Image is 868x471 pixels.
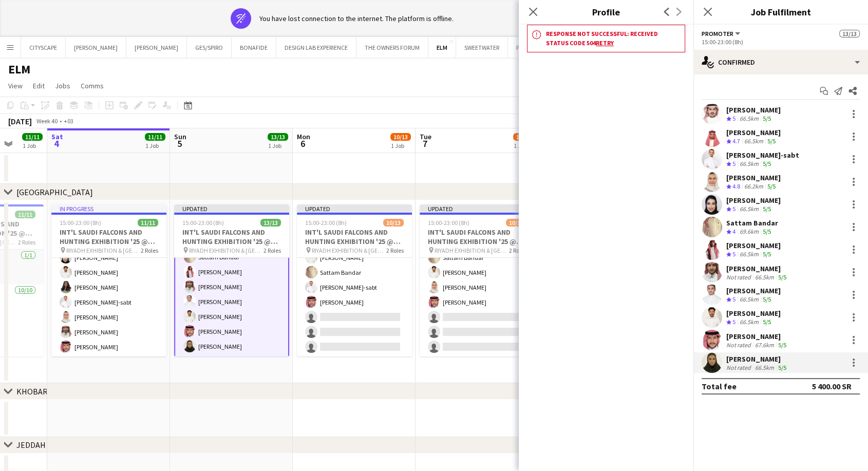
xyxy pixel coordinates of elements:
[702,38,860,46] div: 15:00-23:00 (8h)
[64,117,73,125] div: +03
[428,219,469,227] span: 15:00-23:00 (8h)
[508,37,542,58] button: PRADA
[51,79,74,92] a: Jobs
[420,158,535,357] app-card-role: [PERSON_NAME][PERSON_NAME][PERSON_NAME]-sabtSattam Bandar[PERSON_NAME][PERSON_NAME][PERSON_NAME]
[260,219,281,227] span: 13/13
[732,137,740,145] span: 4.7
[509,247,526,254] span: 2 Roles
[66,37,126,58] button: [PERSON_NAME]
[726,364,753,371] div: Not rated
[778,364,786,371] app-skills-label: 5/5
[778,273,786,281] app-skills-label: 5/5
[726,354,788,364] div: [PERSON_NAME]
[726,332,788,341] div: [PERSON_NAME]
[418,138,431,149] span: 7
[29,79,49,92] a: Edit
[60,219,101,227] span: 15:00-23:00 (8h)
[763,318,771,326] app-skills-label: 5/5
[702,30,733,37] span: Promoter
[268,142,288,149] div: 1 Job
[263,247,281,254] span: 2 Roles
[726,196,781,205] div: [PERSON_NAME]
[726,218,778,228] div: Sattam Bandar
[81,81,104,90] span: Comms
[732,295,735,303] span: 5
[726,150,799,160] div: [PERSON_NAME]-sabt
[16,386,48,397] div: KHOBAR
[51,188,166,357] app-card-role: 15:00-23:00 (8h)[PERSON_NAME][PERSON_NAME]Sattam Bandar[PERSON_NAME][PERSON_NAME][PERSON_NAME][PE...
[391,142,410,149] div: 1 Job
[428,37,456,58] button: ELM
[34,117,60,125] span: Week 40
[276,37,356,58] button: DESIGN LAB EXPERIENCE
[519,5,693,18] h3: Profile
[763,228,771,235] app-skills-label: 5/5
[742,137,765,146] div: 66.5km
[839,30,860,37] span: 13/13
[726,173,781,182] div: [PERSON_NAME]
[738,205,761,214] div: 66.5km
[22,133,43,141] span: 11/11
[435,247,509,254] span: RIYADH EXHIBITION & [GEOGRAPHIC_DATA] - [GEOGRAPHIC_DATA]
[145,142,165,149] div: 1 Job
[596,39,614,47] a: Retry
[189,247,263,254] span: RIYADH EXHIBITION & [GEOGRAPHIC_DATA] - [GEOGRAPHIC_DATA]
[356,37,428,58] button: THE OWNERS FORUM
[138,219,158,227] span: 11/11
[16,187,93,197] div: [GEOGRAPHIC_DATA]
[742,182,765,191] div: 66.2km
[174,132,186,141] span: Sun
[305,219,347,227] span: 15:00-23:00 (8h)
[23,142,42,149] div: 1 Job
[513,133,534,141] span: 10/13
[297,158,412,357] app-card-role: [PERSON_NAME][PERSON_NAME][PERSON_NAME][PERSON_NAME]Sattam Bandar[PERSON_NAME]-sabt[PERSON_NAME]
[732,250,735,258] span: 5
[182,219,224,227] span: 15:00-23:00 (8h)
[173,138,186,149] span: 5
[145,133,165,141] span: 11/11
[732,318,735,326] span: 5
[268,133,288,141] span: 13/13
[693,5,868,18] h3: Job Fulfilment
[51,204,166,356] app-job-card: In progress15:00-23:00 (8h)11/11INT'L SAUDI FALCONS AND HUNTING EXHIBITION '25 @ [GEOGRAPHIC_DATA...
[546,29,681,48] h3: Response not successful: Received status code 504
[232,37,276,58] button: BONAFIDE
[8,81,23,90] span: View
[295,138,310,149] span: 6
[420,204,535,356] app-job-card: Updated15:00-23:00 (8h)10/13INT'L SAUDI FALCONS AND HUNTING EXHIBITION '25 @ [GEOGRAPHIC_DATA] - ...
[812,381,852,391] div: 5 400.00 SR
[726,286,781,295] div: [PERSON_NAME]
[767,182,776,190] app-skills-label: 5/5
[514,142,533,149] div: 1 Job
[15,211,35,218] span: 11/11
[753,341,776,349] div: 67.6km
[50,138,63,149] span: 4
[738,295,761,304] div: 66.5km
[753,273,776,281] div: 66.5km
[18,238,35,246] span: 2 Roles
[51,204,166,213] div: In progress
[738,115,761,123] div: 66.5km
[174,204,289,213] div: Updated
[732,228,735,235] span: 4
[55,81,70,90] span: Jobs
[297,228,412,246] h3: INT'L SAUDI FALCONS AND HUNTING EXHIBITION '25 @ [GEOGRAPHIC_DATA] - [GEOGRAPHIC_DATA]
[390,133,411,141] span: 10/13
[738,160,761,168] div: 66.5km
[174,228,289,246] h3: INT'L SAUDI FALCONS AND HUNTING EXHIBITION '25 @ [GEOGRAPHIC_DATA] - [GEOGRAPHIC_DATA]
[702,381,737,391] div: Total fee
[753,364,776,371] div: 66.5km
[763,160,771,167] app-skills-label: 5/5
[726,241,781,250] div: [PERSON_NAME]
[312,247,386,254] span: RIYADH EXHIBITION & [GEOGRAPHIC_DATA] - [GEOGRAPHIC_DATA]
[693,50,868,74] div: Confirmed
[732,160,735,167] span: 5
[763,205,771,213] app-skills-label: 5/5
[297,204,412,356] app-job-card: Updated15:00-23:00 (8h)10/13INT'L SAUDI FALCONS AND HUNTING EXHIBITION '25 @ [GEOGRAPHIC_DATA] - ...
[738,318,761,327] div: 66.5km
[726,128,781,137] div: [PERSON_NAME]
[174,204,289,356] div: Updated15:00-23:00 (8h)13/13INT'L SAUDI FALCONS AND HUNTING EXHIBITION '25 @ [GEOGRAPHIC_DATA] - ...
